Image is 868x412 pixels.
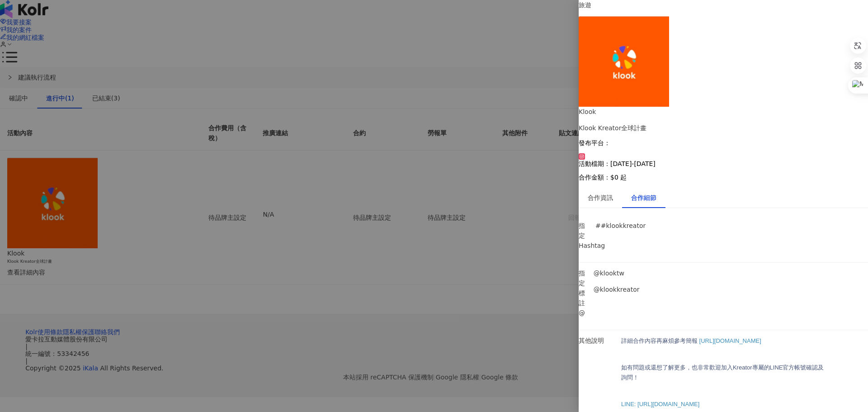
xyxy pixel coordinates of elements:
span: 詢問！ [621,374,639,381]
span: LINE: [URL][DOMAIN_NAME] [621,401,699,407]
div: Klook Kreator全球計畫 [579,123,868,133]
p: 合作金額： $0 起 [579,174,868,181]
a: 簡報 [686,337,698,344]
p: 指定標註 @ [579,268,589,318]
p: @klookkreator [594,284,663,294]
span: 如有問題或還想了解更多，也非常歡迎加入Kreator專屬的 [621,364,770,371]
p: @klooktw [594,268,663,278]
span: 詳細合作內容再麻煩參考 [621,337,686,344]
div: Klook [579,107,868,117]
img: Klook Kreator全球計畫 [579,16,669,107]
p: 指定 Hashtag [579,221,591,251]
p: 發布平台： [579,139,868,147]
p: 活動檔期：[DATE]-[DATE] [579,160,868,167]
p: 其他說明 [579,336,617,346]
p: ##klookkreator [595,221,675,231]
span: LINE [770,364,783,371]
span: 官方帳號確認及 [783,364,824,371]
span: [URL][DOMAIN_NAME] [699,337,761,344]
div: 合作細節 [631,193,656,203]
span: 簡報 [686,337,698,344]
div: 合作資訊 [588,193,613,203]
